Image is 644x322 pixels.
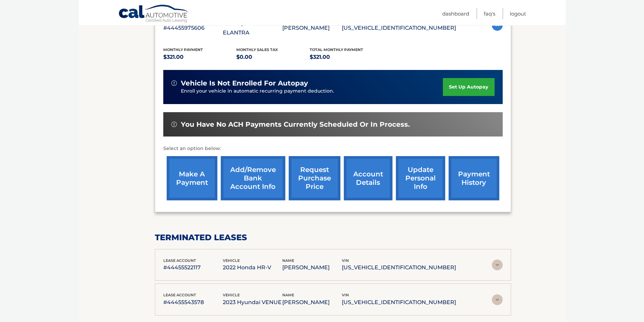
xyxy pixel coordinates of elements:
[443,78,494,96] a: set up autopay
[342,258,349,263] span: vin
[167,156,217,200] a: make a payment
[171,122,177,127] img: alert-white.svg
[492,294,503,305] img: accordion-rest.svg
[163,298,223,307] p: #44455543578
[442,8,469,19] a: Dashboard
[163,263,223,272] p: #44455522117
[223,293,240,297] span: vehicle
[396,156,445,200] a: update personal info
[236,52,310,62] p: $0.00
[282,298,342,307] p: [PERSON_NAME]
[344,156,392,200] a: account details
[223,258,240,263] span: vehicle
[310,47,363,52] span: Total Monthly Payment
[484,8,495,19] a: FAQ's
[163,23,223,33] p: #44455975606
[342,293,349,297] span: vin
[282,263,342,272] p: [PERSON_NAME]
[181,88,443,95] p: Enroll your vehicle in automatic recurring payment deduction.
[342,263,456,272] p: [US_VEHICLE_IDENTIFICATION_NUMBER]
[163,145,503,153] p: Select an option below:
[236,47,278,52] span: Monthly sales Tax
[342,298,456,307] p: [US_VEHICLE_IDENTIFICATION_NUMBER]
[163,293,196,297] span: lease account
[171,80,177,86] img: alert-white.svg
[221,156,285,200] a: Add/Remove bank account info
[223,263,282,272] p: 2022 Honda HR-V
[163,47,203,52] span: Monthly Payment
[510,8,526,19] a: Logout
[163,258,196,263] span: lease account
[181,120,410,129] span: You have no ACH payments currently scheduled or in process.
[155,232,511,243] h2: terminated leases
[181,79,308,88] span: vehicle is not enrolled for autopay
[223,19,282,38] p: 2025 Hyundai ELANTRA
[492,259,503,270] img: accordion-rest.svg
[282,23,342,33] p: [PERSON_NAME]
[449,156,499,200] a: payment history
[282,293,294,297] span: name
[289,156,340,200] a: request purchase price
[342,23,456,33] p: [US_VEHICLE_IDENTIFICATION_NUMBER]
[310,52,383,62] p: $321.00
[223,298,282,307] p: 2023 Hyundai VENUE
[163,52,237,62] p: $321.00
[118,4,189,24] a: Cal Automotive
[282,258,294,263] span: name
